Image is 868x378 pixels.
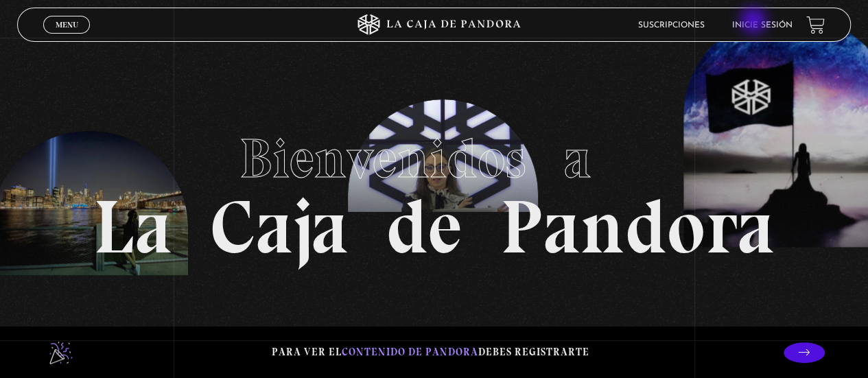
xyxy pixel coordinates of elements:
h1: La Caja de Pandora [93,114,775,265]
span: Cerrar [51,32,83,42]
a: View your shopping cart [806,16,825,34]
a: Suscripciones [638,21,705,29]
p: Para ver el debes registrarte [272,343,589,362]
span: Bienvenidos a [239,126,629,191]
span: contenido de Pandora [342,346,478,358]
span: Menu [56,21,78,29]
a: Inicie sesión [732,21,793,29]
